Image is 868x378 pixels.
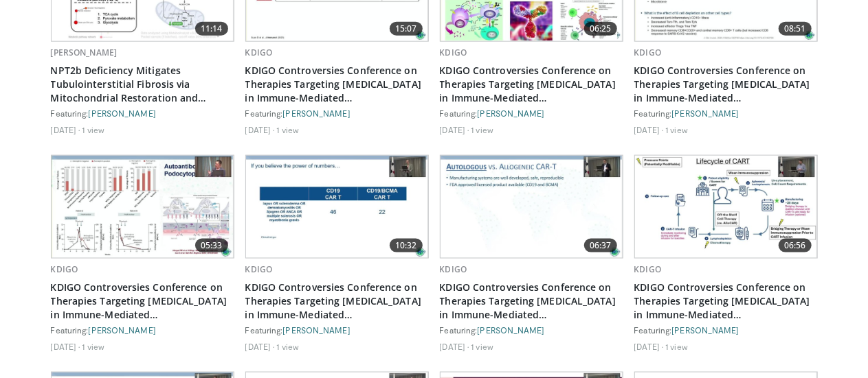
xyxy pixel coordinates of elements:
[51,108,234,119] div: Featuring:
[82,341,104,352] li: 1 view
[440,324,623,335] div: Featuring:
[440,64,623,105] a: KDIGO Controversies Conference on Therapies Targeting [MEDICAL_DATA] in Immune-Mediated [MEDICAL_...
[89,325,156,335] a: [PERSON_NAME]
[276,124,299,135] li: 1 view
[246,156,428,258] img: 1fb4e4d4-8aba-4522-bfa8-30f3291174f9.620x360_q85_upscale.jpg
[246,156,428,258] a: 10:32
[245,281,429,322] a: KDIGO Controversies Conference on Therapies Targeting [MEDICAL_DATA] in Immune-Mediated [MEDICAL_...
[672,325,739,335] a: [PERSON_NAME]
[51,341,80,352] li: [DATE]
[584,239,617,252] span: 06:37
[390,239,423,252] span: 10:32
[440,263,467,275] a: KDIGO
[634,64,818,105] a: KDIGO Controversies Conference on Therapies Targeting [MEDICAL_DATA] in Immune-Mediated [MEDICAL_...
[779,239,812,252] span: 06:56
[245,47,273,58] a: KDIGO
[440,124,469,135] li: [DATE]
[672,108,739,118] a: [PERSON_NAME]
[441,156,623,258] a: 06:37
[245,324,429,335] div: Featuring:
[51,47,118,58] a: [PERSON_NAME]
[276,341,299,352] li: 1 view
[471,341,493,352] li: 1 view
[441,156,623,258] img: 30b1a22c-7b88-431a-9ded-2f5534a8f00a.620x360_q85_upscale.jpg
[635,156,817,258] img: c7b0a3a1-ae33-4643-910b-cc43b5a573cb.620x360_q85_upscale.jpg
[390,22,423,36] span: 15:07
[283,108,350,118] a: [PERSON_NAME]
[440,281,623,322] a: KDIGO Controversies Conference on Therapies Targeting [MEDICAL_DATA] in Immune-Mediated [MEDICAL_...
[245,341,275,352] li: [DATE]
[52,156,234,258] a: 05:33
[440,47,467,58] a: KDIGO
[665,341,688,352] li: 1 view
[478,108,545,118] a: [PERSON_NAME]
[245,263,273,275] a: KDIGO
[779,22,812,36] span: 08:51
[245,124,275,135] li: [DATE]
[634,324,818,335] div: Featuring:
[634,47,662,58] a: KDIGO
[245,108,429,119] div: Featuring:
[51,281,234,322] a: KDIGO Controversies Conference on Therapies Targeting [MEDICAL_DATA] in Immune-Mediated [MEDICAL_...
[440,108,623,119] div: Featuring:
[195,22,228,36] span: 11:14
[634,281,818,322] a: KDIGO Controversies Conference on Therapies Targeting [MEDICAL_DATA] in Immune-Mediated [MEDICAL_...
[634,263,662,275] a: KDIGO
[634,124,664,135] li: [DATE]
[478,325,545,335] a: [PERSON_NAME]
[52,156,234,258] img: 8352d2cf-868a-4a06-b22b-705b3c78dbc8.620x360_q85_upscale.jpg
[283,325,350,335] a: [PERSON_NAME]
[89,108,156,118] a: [PERSON_NAME]
[245,64,429,105] a: KDIGO Controversies Conference on Therapies Targeting [MEDICAL_DATA] in Immune-Mediated [MEDICAL_...
[195,239,228,252] span: 05:33
[635,156,817,258] a: 06:56
[51,64,234,105] a: NPT2b Deficiency Mitigates Tubulointerstitial Fibrosis via Mitochondrial Restoration and Suppress...
[665,124,688,135] li: 1 view
[584,22,617,36] span: 06:25
[51,124,80,135] li: [DATE]
[51,263,78,275] a: KDIGO
[634,341,664,352] li: [DATE]
[471,124,493,135] li: 1 view
[440,341,469,352] li: [DATE]
[51,324,234,335] div: Featuring:
[82,124,104,135] li: 1 view
[634,108,818,119] div: Featuring:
